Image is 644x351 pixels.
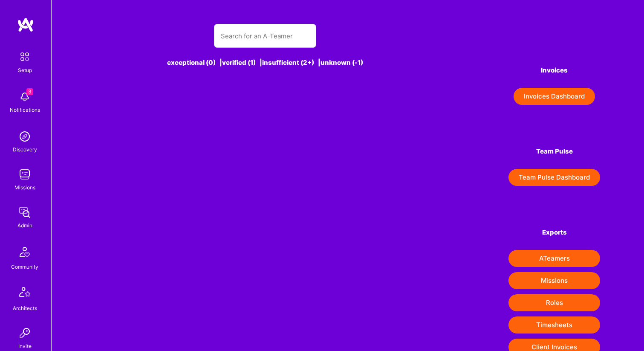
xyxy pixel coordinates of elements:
[14,183,35,192] div: Missions
[13,145,37,154] div: Discovery
[95,58,435,67] div: exceptional (0) | verified (1) | insufficient (2+) | unknown (-1)
[18,66,32,75] div: Setup
[14,283,35,304] img: Architects
[16,128,33,145] img: discovery
[11,262,38,271] div: Community
[10,105,40,114] div: Notifications
[13,304,37,313] div: Architects
[16,204,33,221] img: admin teamwork
[16,48,34,66] img: setup
[508,148,600,155] h4: Team Pulse
[18,342,32,351] div: Invite
[508,67,600,74] h4: Invoices
[508,169,600,186] button: Team Pulse Dashboard
[16,325,33,342] img: Invite
[26,88,33,95] span: 3
[508,294,600,311] button: Roles
[508,250,600,267] button: ATeamers
[508,316,600,334] button: Timesheets
[508,88,600,105] a: Invoices Dashboard
[17,17,34,32] img: logo
[221,25,309,47] input: Search for an A-Teamer
[17,221,32,230] div: Admin
[508,229,600,236] h4: Exports
[16,166,33,183] img: teamwork
[16,88,33,105] img: bell
[14,242,35,262] img: Community
[508,272,600,289] button: Missions
[514,88,595,105] button: Invoices Dashboard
